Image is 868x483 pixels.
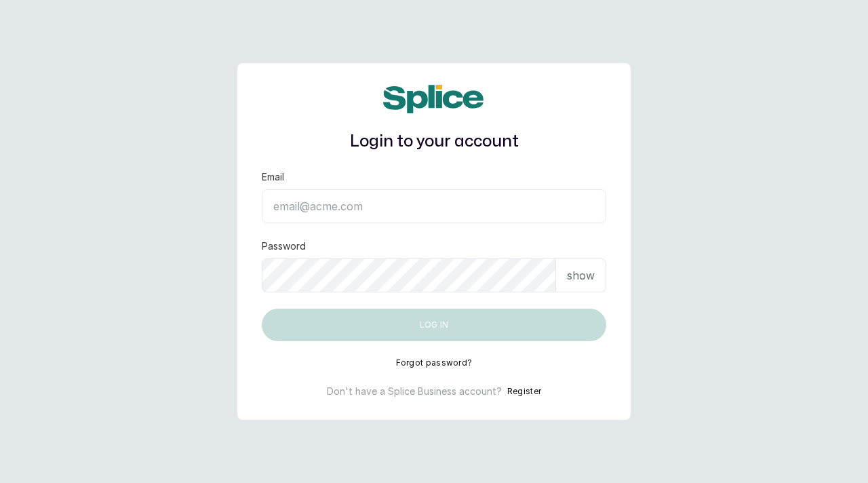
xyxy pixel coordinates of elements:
[507,385,541,398] button: Register
[327,385,502,398] p: Don't have a Splice Business account?
[262,309,606,341] button: Log in
[396,358,473,368] button: Forgot password?
[262,239,306,253] label: Password
[262,130,606,154] h1: Login to your account
[262,170,284,184] label: Email
[262,189,606,223] input: email@acme.com
[567,267,595,284] p: show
